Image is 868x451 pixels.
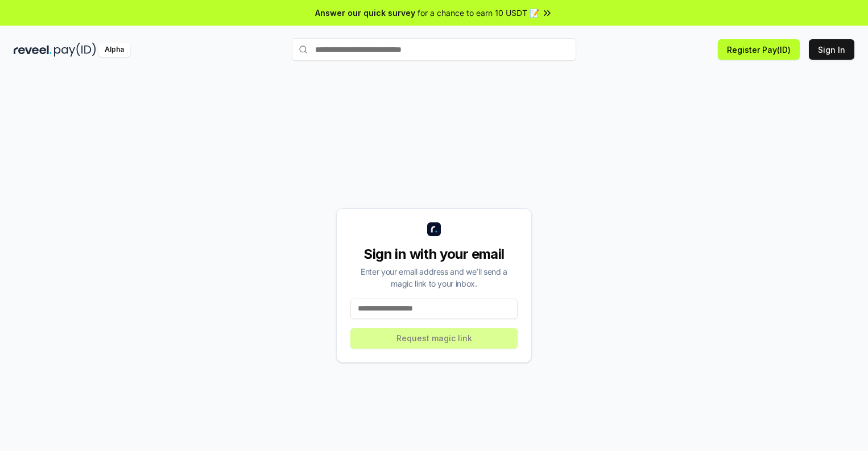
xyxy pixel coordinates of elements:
img: pay_id [54,43,96,57]
div: Enter your email address and we’ll send a magic link to your inbox. [350,266,518,289]
button: Register Pay(ID) [718,39,800,60]
span: for a chance to earn 10 USDT 📝 [418,7,539,19]
button: Sign In [809,39,854,60]
span: Answer our quick survey [315,7,415,19]
img: logo_small [427,222,441,236]
img: reveel_dark [14,43,52,57]
div: Alpha [98,43,130,57]
div: Sign in with your email [350,245,518,263]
